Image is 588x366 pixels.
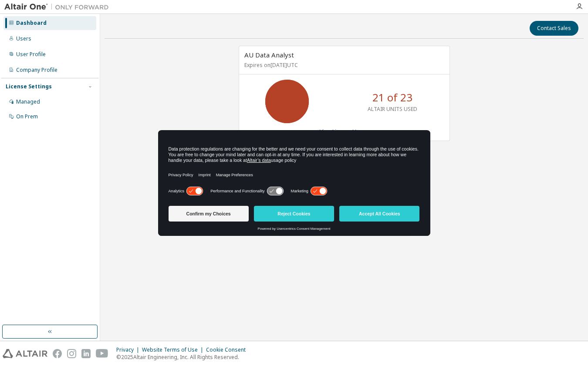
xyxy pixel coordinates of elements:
div: Cookie Consent [206,346,251,353]
a: View License Usage [320,128,369,135]
img: youtube.svg [96,349,108,358]
div: User Profile [16,51,46,58]
img: instagram.svg [67,349,76,358]
div: Website Terms of Use [142,346,206,353]
img: Altair One [4,3,113,11]
button: Contact Sales [530,21,578,36]
p: 21 of 23 [372,90,412,105]
div: Company Profile [16,67,57,74]
p: ALTAIR UNITS USED [368,105,417,113]
span: AU Data Analyst [244,50,294,59]
img: linkedin.svg [81,349,91,358]
div: On Prem [16,113,38,120]
p: Expires on [DATE] UTC [244,61,442,69]
div: Users [16,35,31,42]
div: License Settings [6,83,52,90]
img: facebook.svg [53,349,62,358]
div: Dashboard [16,20,47,27]
div: Privacy [116,346,142,353]
img: altair_logo.svg [3,349,47,358]
div: Managed [16,98,40,105]
p: © 2025 Altair Engineering, Inc. All Rights Reserved. [116,353,251,361]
